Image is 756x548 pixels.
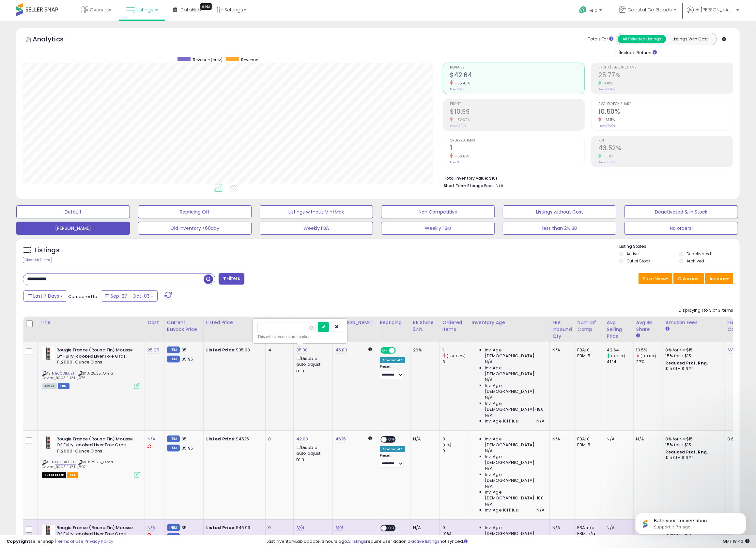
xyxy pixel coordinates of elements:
div: 42.64 [607,347,633,353]
div: N/A [552,347,570,353]
span: Profit [PERSON_NAME] [598,66,733,69]
span: Inv. Age [DEMOGRAPHIC_DATA]: [485,365,545,377]
img: 41SVToGP84L._SL40_.jpg [42,436,55,449]
a: N/A [147,525,155,531]
div: ASIN: [42,347,140,388]
span: 35.95 [181,445,193,451]
button: Actions [705,273,733,284]
span: Avg. Buybox Share [598,102,733,106]
h2: 1 [450,144,584,153]
a: N/A [335,525,343,531]
small: FBM [167,445,180,452]
div: 8% for <= $15 [666,347,720,353]
small: Amazon Fees. [666,326,670,332]
span: DataHub [180,7,201,13]
b: Total Inventory Value: [444,175,488,181]
div: Last InventoryLab Update: 3 hours ago, require user action, not synced. [267,539,749,545]
small: -66.67% [453,154,470,159]
span: Overview [90,7,111,13]
span: Hi [PERSON_NAME] [695,7,734,13]
span: Compared to: [68,293,98,300]
h5: Analytics [33,35,76,45]
span: Coastal Co Goods [627,7,672,13]
small: Prev: $123 [450,87,463,91]
b: Rougie France (Round Tin) Mousse Of Fully-cooked Liver Foie Gras, 11.2000-Ounce Cans [56,436,136,456]
div: Include Returns [611,49,665,56]
div: Amazon AI * [380,357,405,363]
small: (-61.11%) [640,353,656,359]
h2: 25.77% [598,71,733,80]
span: N/A [537,418,545,424]
div: 0 [442,448,469,454]
div: FBM: n/a [578,531,599,537]
button: Weekly FBM [381,222,495,235]
a: 2 active listings [408,538,440,544]
span: OFF [395,348,405,353]
small: Avg BB Share. [636,333,640,339]
div: $45.15 [206,436,260,442]
div: Avg BB Share [636,319,660,333]
small: Prev: 38.48% [598,160,615,164]
div: Fulfillment Cost [728,319,753,333]
button: Filters [219,273,244,285]
span: Inv. Age [DEMOGRAPHIC_DATA]: [485,383,545,394]
div: $15.01 - $16.24 [666,455,720,461]
a: 35.00 [296,347,308,353]
span: Inv. Age 181 Plus: [485,418,519,424]
div: Preset: [380,453,405,468]
span: 35 [181,525,187,531]
span: ROI [598,139,733,142]
button: Last 7 Days [23,290,67,302]
button: Default [16,205,130,218]
label: Active [626,251,639,257]
div: 0 [268,436,288,442]
button: Listings without Min/Max [260,205,373,218]
img: 41SVToGP84L._SL40_.jpg [42,525,55,538]
a: Help [574,1,609,21]
div: Preset: [380,364,405,379]
b: Listed Price: [206,436,236,442]
b: Rougie France (Round Tin) Mousse Of Fully-cooked Liver Foie Gras, 11.2000-Ounce Cans [56,525,136,545]
span: N/A [485,466,493,471]
div: 8% for <= $15 [666,436,720,442]
span: Columns [678,275,698,282]
label: Out of Stock [626,258,650,264]
span: Ordered Items [450,139,584,142]
h2: 10.50% [598,108,733,117]
small: Prev: 3 [450,160,459,164]
span: Revenue [450,66,584,69]
button: Listings With Cost [666,35,715,43]
a: Privacy Policy [85,538,113,544]
button: Repricing Off [138,205,252,218]
small: (0%) [442,442,452,448]
div: 0 [442,525,469,531]
small: Prev: 27.00% [598,124,615,128]
span: Revenue [241,57,258,63]
h2: $42.64 [450,71,584,80]
div: FBA: 0 [578,347,599,353]
span: N/A [485,395,493,401]
small: (-66.67%) [447,353,466,359]
div: FBM: 5 [578,442,599,448]
p: Listing States: [619,244,740,250]
button: Listings without Cost [503,205,616,218]
button: Save View [639,273,672,284]
span: Inv. Age [DEMOGRAPHIC_DATA]: [485,347,545,359]
div: FBA: 0 [578,436,599,442]
div: 1 [442,347,469,353]
div: Disable auto adjust min [296,355,328,374]
div: 0 [268,525,288,531]
span: Inv. Age [DEMOGRAPHIC_DATA]-180: [485,401,545,412]
span: N/A [485,412,493,418]
button: All Selected Listings [618,35,666,43]
span: OFF [387,437,397,442]
span: N/A [485,359,493,365]
div: N/A [636,436,658,442]
button: Deactivated & In Stock [625,205,738,218]
div: N/A [607,525,628,531]
a: 45.83 [335,347,347,353]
